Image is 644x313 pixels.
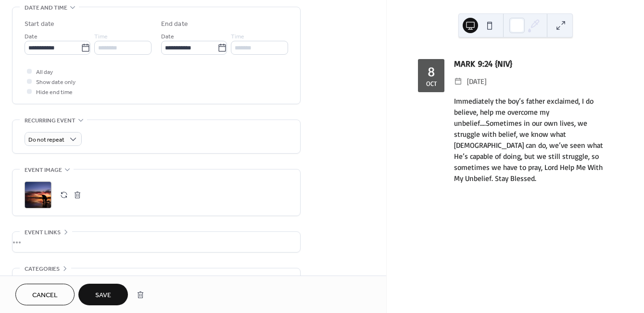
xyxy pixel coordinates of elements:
span: Show date only [36,77,76,87]
span: Recurring event [25,116,76,126]
span: All day [36,67,53,77]
span: Save [95,290,111,301]
button: Cancel [15,284,75,305]
div: Immediately the boy’s father exclaimed, I do believe, help me overcome my unbelief….Sometimes in ... [454,96,613,184]
button: Save [78,284,128,305]
span: Date and time [25,3,67,13]
span: Hide end time [36,87,73,97]
span: Cancel [32,290,58,301]
span: Event image [25,165,62,175]
span: Date [25,32,38,42]
span: Event links [25,228,61,238]
span: [DATE] [467,75,486,87]
div: Oct [426,80,437,87]
div: End date [161,19,188,29]
div: ••• [13,232,300,252]
span: Do not repeat [28,134,64,145]
div: ​ [454,75,463,87]
span: Categories [25,264,60,274]
div: ; [25,181,51,208]
div: ••• [13,268,300,289]
span: Date [161,32,174,42]
div: 8 [428,65,435,78]
span: Time [231,32,244,42]
div: Start date [25,19,54,29]
div: MARK 9:24 {NIV} [454,57,613,70]
span: Time [94,32,108,42]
